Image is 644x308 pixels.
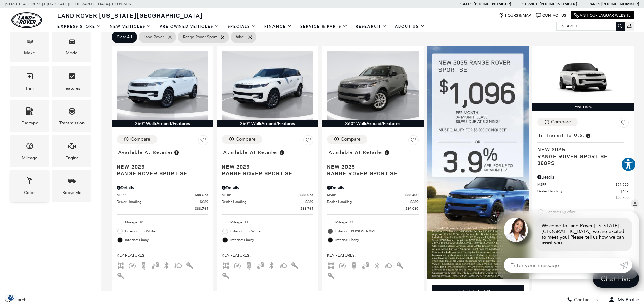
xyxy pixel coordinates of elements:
span: Bodystyle [68,175,76,189]
span: Land Rover [144,33,164,41]
a: Available at RetailerNew 2025Range Rover Sport SE [117,148,208,177]
span: Range Rover Sport SE [117,170,203,177]
span: Dealer Handling [327,199,410,204]
img: Land Rover [11,12,42,28]
span: Adaptive Cruise Control [128,263,136,267]
div: Features [532,103,634,111]
span: Interior Accents [186,263,194,267]
a: MSRP $88,075 [117,192,208,197]
span: Available at Retailer [223,149,279,156]
a: $92,609 [537,195,629,200]
img: 2025 LAND ROVER Range Rover Sport SE [117,51,208,120]
span: $88,075 [300,192,313,197]
img: Agent profile photo [504,218,528,242]
a: MSRP $88,075 [222,192,313,197]
span: Range Rover Sport [183,33,217,41]
input: Enter your message [504,258,620,273]
span: Dealer Handling [117,199,200,204]
div: FeaturesFeatures [52,66,91,97]
span: Fog Lights [279,263,287,267]
span: $88,764 [195,206,208,211]
span: MSRP [537,182,616,187]
a: [PHONE_NUMBER] [601,1,639,7]
section: Click to Open Cookie Consent Modal [3,294,19,301]
img: 2025 LAND ROVER Range Rover Sport SE [222,51,313,120]
button: Compare Vehicle [537,118,578,126]
button: Save Vehicle [303,135,313,148]
span: Key Features : [117,252,208,259]
span: $689 [410,199,419,204]
span: Features [68,71,76,85]
div: EngineEngine [52,135,91,167]
span: New 2025 [117,163,203,170]
a: Available at RetailerNew 2025Range Rover Sport SE [327,148,419,177]
div: Color [24,189,35,196]
span: $88,400 [405,192,419,197]
div: 360° WalkAround/Features [322,120,424,127]
div: Features [63,85,80,92]
div: Trim [25,85,34,92]
span: Bluetooth [373,263,381,267]
span: Blind Spot Monitor [151,263,159,267]
span: MSRP [327,192,405,197]
span: Blind Spot Monitor [361,263,369,267]
span: Backup Camera [350,263,358,267]
span: Parts [588,2,600,6]
span: Blind Spot Monitor [256,263,264,267]
span: Dealer Handling [537,189,621,194]
div: Pricing Details - Range Rover Sport SE [117,185,208,191]
span: $689 [621,189,629,194]
div: Compare [130,136,150,142]
a: Dealer Handling $689 [327,199,419,204]
button: Compare Vehicle [222,135,262,144]
button: Save Vehicle [408,135,419,148]
div: Welcome to Land Rover [US_STATE][GEOGRAPHIC_DATA], we are excited to meet you! Please tell us how... [535,218,632,251]
a: [PHONE_NUMBER] [540,1,577,7]
a: Dealer Handling $689 [537,189,629,194]
span: Sales [460,2,473,6]
span: Bluetooth [268,263,276,267]
button: Compare Vehicle [117,135,157,144]
div: BodystyleBodystyle [52,170,91,202]
div: 360° WalkAround/Features [217,120,318,127]
span: AWD [327,263,335,267]
img: 2025 LAND ROVER Range Rover Sport SE 360PS [537,51,629,103]
span: AWD [117,263,125,267]
div: Model [66,49,78,57]
div: Compare [551,119,571,125]
div: Pricing Details - Range Rover Sport SE 360PS [537,174,629,180]
span: New 2025 [222,163,308,170]
div: Schedule Test Drive [458,289,498,295]
span: Vehicle is in stock and ready for immediate delivery. Due to demand, availability is subject to c... [173,149,180,156]
a: Land Rover [US_STATE][GEOGRAPHIC_DATA] [53,11,207,19]
span: Interior: Ebony [125,237,208,243]
div: MakeMake [10,30,49,62]
div: Pricing Details - Range Rover Sport SE [327,185,419,191]
a: MSRP $91,920 [537,182,629,187]
span: Key Features : [222,252,313,259]
span: $92,609 [616,195,629,200]
a: Available at RetailerNew 2025Range Rover Sport SE [222,148,313,177]
span: Adaptive Cruise Control [338,263,347,267]
a: New Vehicles [105,21,156,32]
li: Mileage: 11 [327,218,419,227]
span: Interior Accents [396,263,404,267]
div: TransmissionTransmission [52,100,91,132]
span: Color [26,175,34,189]
button: Save Vehicle [619,118,629,131]
div: Transmission [59,119,85,127]
span: Available at Retailer [329,149,384,156]
span: Backup Camera [140,263,148,267]
span: In Transit to U.S. [539,132,585,139]
span: Backup Camera [245,263,253,267]
div: ColorColor [10,170,49,202]
span: Range Rover Sport SE [222,170,308,177]
a: Dealer Handling $689 [117,199,208,204]
div: FueltypeFueltype [10,100,49,132]
a: MSRP $88,400 [327,192,419,197]
div: Pricing Details - Range Rover Sport SE [222,185,313,191]
span: $88,764 [300,206,313,211]
span: Vehicle has shipped from factory of origin. Estimated time of delivery to Retailer is on average ... [585,132,591,139]
span: Interior Accents [291,263,299,267]
a: Contact Us [536,13,566,18]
